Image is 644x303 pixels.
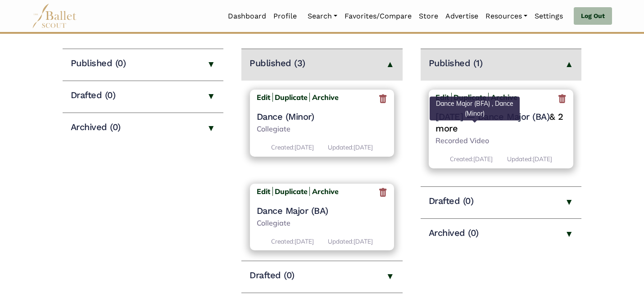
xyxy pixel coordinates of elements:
a: Archive [488,93,517,102]
a: Advertise [442,7,482,26]
div: Dance Major (BFA) , Dance (Minor) [430,96,520,120]
a: Search [304,7,341,26]
a: Archive [309,187,339,196]
p: Recorded Video [435,135,567,147]
p: Collegiate [257,217,388,229]
a: Log Out [574,7,612,25]
b: Edit [257,187,270,196]
a: Duplicate [275,93,308,102]
h4: Archived (0) [429,227,479,239]
span: Updated: [328,143,354,151]
p: [DATE] [271,236,314,246]
a: Store [415,7,442,26]
p: Collegiate [257,123,388,135]
p: [DATE] [328,142,373,152]
b: Edit [257,93,270,102]
a: Archive [309,93,339,102]
h4: Drafted (0) [429,195,474,207]
a: Favorites/Compare [341,7,415,26]
b: Archive [491,93,517,102]
a: Dashboard [224,7,270,26]
span: Created: [450,155,473,163]
h4: Published (0) [71,57,126,69]
b: Edit [435,93,449,102]
span: Updated: [328,237,354,245]
a: Settings [531,7,567,26]
h4: Published (1) [429,57,483,69]
a: Edit [257,187,273,196]
a: Duplicate [275,187,308,196]
p: [DATE] [507,154,552,164]
p: [DATE] [450,154,493,164]
a: Duplicate [454,93,486,102]
span: Created: [271,237,295,245]
a: Edit [257,93,273,102]
a: Edit [435,93,452,102]
h4: Drafted (0) [249,269,295,281]
a: Profile [270,7,300,26]
b: Archive [312,93,339,102]
a: Resources [482,7,531,26]
span: Updated: [507,155,533,163]
p: [DATE] [271,142,314,152]
b: Archive [312,187,339,196]
span: Created: [271,143,295,151]
h4: Drafted (0) [71,89,116,101]
h4: Published (3) [249,57,305,69]
h4: Archived (0) [71,121,121,133]
p: [DATE] [328,236,373,246]
a: Dance (Minor) [257,111,388,122]
a: Dance Major (BA) [257,205,388,217]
